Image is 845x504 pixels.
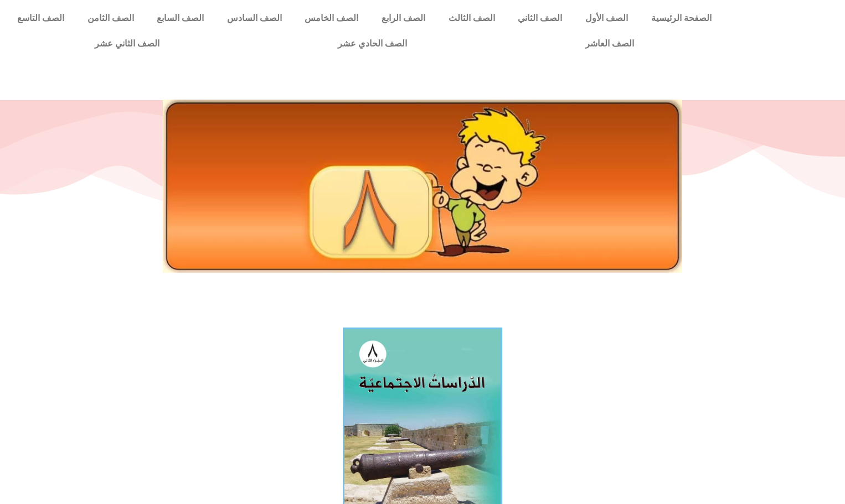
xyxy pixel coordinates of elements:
a: الصف الرابع [370,6,437,31]
a: الصف السادس [215,6,293,31]
a: الصفحة الرئيسية [640,6,723,31]
a: الصف الأول [574,6,640,31]
a: الصف السابع [145,6,215,31]
a: الصف الثالث [437,6,507,31]
a: الصف الخامس [293,6,370,31]
a: الصف الحادي عشر [249,31,496,56]
a: الصف الثامن [76,6,146,31]
a: الصف الثاني عشر [6,31,249,56]
a: الصف الثاني [507,6,574,31]
a: الصف التاسع [6,6,76,31]
a: الصف العاشر [496,31,723,56]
